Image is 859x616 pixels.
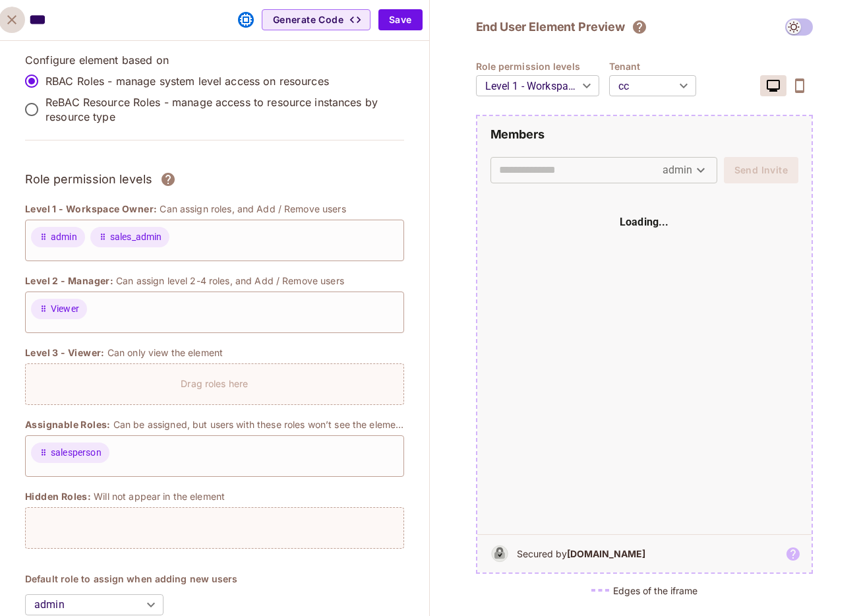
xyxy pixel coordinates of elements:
[378,9,423,30] button: Save
[107,346,223,359] p: Can only view the element
[94,490,225,503] p: Will not appear in the element
[160,202,345,215] p: Can assign roles, and Add / Remove users
[262,9,370,30] button: Generate Code
[51,230,77,244] span: admin
[490,127,799,142] h2: Members
[476,67,599,104] div: Level 1 - Workspace Owner
[25,202,157,216] span: Level 1 - Workspace Owner:
[613,584,697,597] h5: Edges of the iframe
[160,171,176,187] svg: Assign roles to different permission levels and grant users the correct rights over each element....
[620,214,669,230] h4: Loading...
[45,95,394,124] p: ReBAC Resource Roles - manage access to resource instances by resource type
[25,53,404,67] p: Configure element based on
[181,377,248,390] p: Drag roles here
[25,346,105,359] span: Level 3 - Viewer:
[609,67,696,104] div: cc
[517,547,645,560] h5: Secured by
[116,274,344,287] p: Can assign level 2-4 roles, and Add / Remove users
[45,74,329,88] p: RBAC Roles - manage system level access on resources
[51,446,102,460] span: salesperson
[51,302,79,316] span: Viewer
[25,274,113,288] span: Level 2 - Manager:
[238,12,254,28] svg: This element was embedded
[110,230,162,244] span: sales_admin
[25,490,91,503] span: Hidden Roles:
[25,572,404,585] h4: Default role to assign when adding new users
[113,418,404,431] p: Can be assigned, but users with these roles won’t see the element
[609,60,706,73] h4: Tenant
[632,19,647,35] svg: The element will only show tenant specific content. No user information will be visible across te...
[476,19,625,35] h2: End User Element Preview
[25,169,152,189] h3: Role permission levels
[724,157,798,183] button: Send Invite
[488,541,512,566] img: b&w logo
[567,548,645,559] b: [DOMAIN_NAME]
[476,60,609,73] h4: Role permission levels
[663,160,709,181] div: admin
[25,418,111,431] span: Assignable Roles:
